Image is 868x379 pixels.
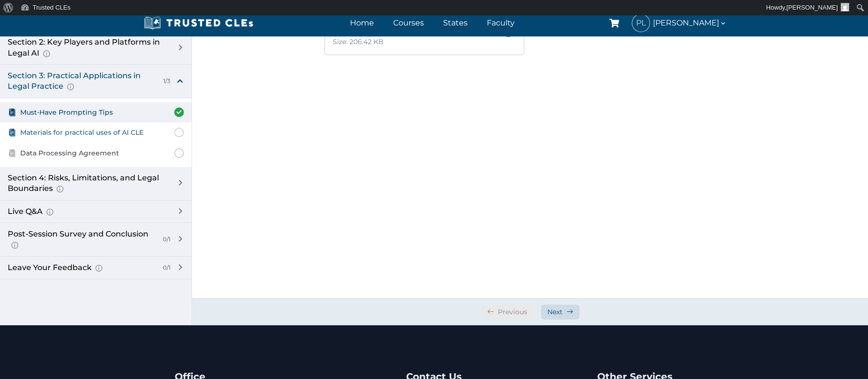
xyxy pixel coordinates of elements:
[632,14,650,32] span: PL
[8,206,167,217] div: Live Q&A
[8,262,155,273] div: Leave Your Feedback
[547,308,563,317] span: Next
[8,37,167,59] div: Section 2: Key Players and Platforms in Legal AI
[786,4,838,11] span: [PERSON_NAME]
[141,16,256,30] img: Trusted CLEs
[20,127,144,138] span: Materials for practical uses of AI CLE
[484,16,517,30] a: Faculty
[159,264,170,272] div: 0/1
[541,305,579,320] a: Next
[159,236,170,244] div: 0/1
[441,16,470,30] a: States
[8,71,156,92] div: Section 3: Practical Applications in Legal Practice
[348,16,376,30] a: Home
[8,229,155,250] div: Post-Session Survey and Conclusion
[8,173,167,194] div: Section 4: Risks, Limitations, and Legal Boundaries
[20,148,119,158] span: Data Processing Agreement
[159,77,170,85] div: 1/3
[20,107,113,118] span: Must-Have Prompting Tips
[391,16,426,30] a: Courses
[653,16,727,29] span: [PERSON_NAME]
